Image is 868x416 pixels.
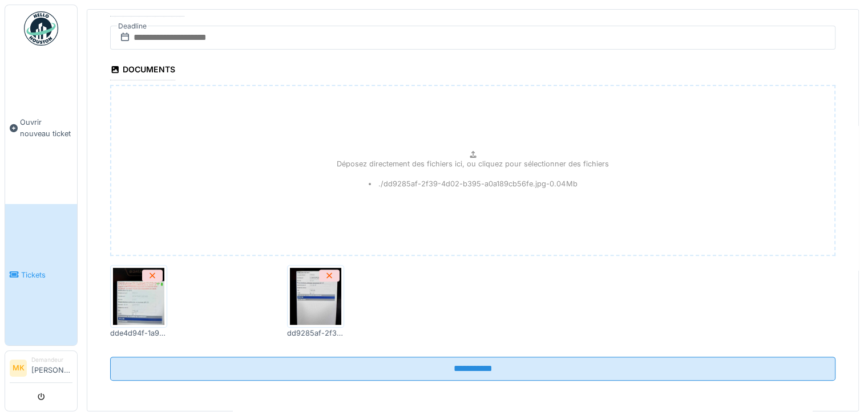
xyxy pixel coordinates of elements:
span: Tickets [21,270,72,280]
li: [PERSON_NAME] [31,356,72,380]
div: dde4d94f-1a95-456e-aad0-ae41f27f2bb3.jpg [110,328,167,338]
div: Demandeur [31,356,72,364]
div: Documents [110,61,175,80]
li: MK [10,360,27,377]
a: Tickets [5,204,77,345]
label: Deadline [117,20,148,32]
div: dd9285af-2f39-4d02-b395-a0a189cb56fe.jpg [287,328,344,338]
img: 4lfvtjlo84xg50jv8wr3xqqctd5h [290,268,341,325]
img: Badge_color-CXgf-gQk.svg [24,11,58,46]
p: Déposez directement des fichiers ici, ou cliquez pour sélectionner des fichiers [337,158,609,169]
img: 8e367tkd6bvp0gm1bhij5fr7e7lo [113,268,164,325]
span: Ouvrir nouveau ticket [20,117,72,138]
a: MK Demandeur[PERSON_NAME] [10,356,72,383]
li: ./dd9285af-2f39-4d02-b395-a0a189cb56fe.jpg - 0.04 Mb [369,178,578,189]
a: Ouvrir nouveau ticket [5,52,77,204]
